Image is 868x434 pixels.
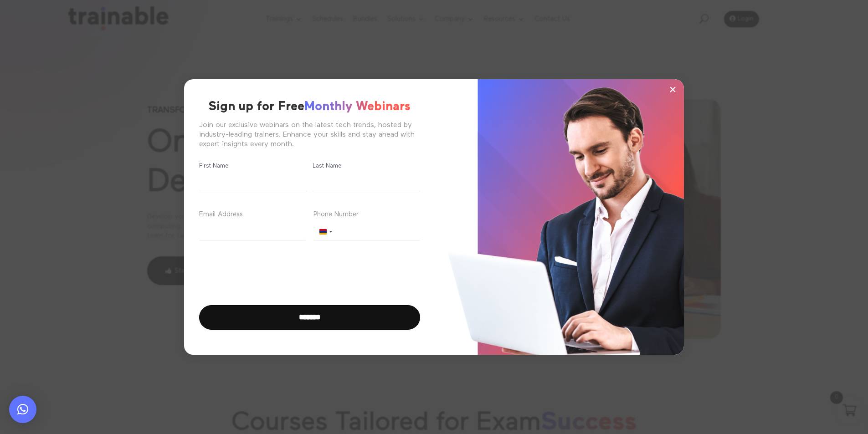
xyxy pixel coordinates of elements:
[199,209,306,219] label: Email Address
[199,259,338,294] iframe: reCAPTCHA
[313,209,421,219] label: Phone Number
[209,99,411,119] h2: Sign up for Free
[666,82,679,96] button: ×
[669,82,677,96] span: ×
[199,121,421,149] div: Join our exclusive webinars on the latest tech trends, hosted by industry-leading trainers. Enhan...
[304,100,411,113] span: Monthly Webinars
[246,212,273,218] span: (Required)
[199,162,307,171] label: First Name
[361,212,389,218] span: (Required)
[313,162,421,171] label: Last Name
[314,224,335,240] button: Selected country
